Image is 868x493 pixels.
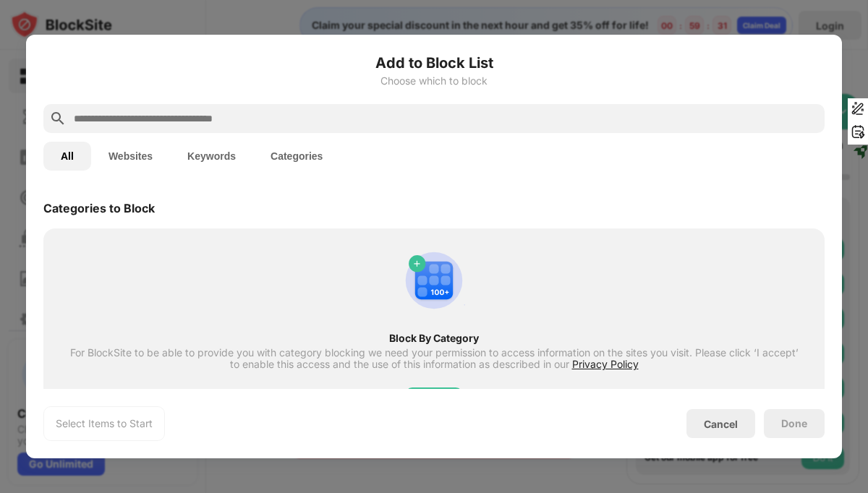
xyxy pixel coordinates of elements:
div: Choose which to block [43,75,825,87]
img: search.svg [49,110,67,127]
div: Cancel [704,418,738,430]
button: Websites [91,142,170,171]
h6: Add to Block List [43,52,825,74]
button: Categories [253,142,340,171]
div: Select Items to Start [56,416,153,431]
div: For BlockSite to be able to provide you with category blocking we need your permission to access ... [69,347,799,370]
img: category-add.svg [399,246,469,315]
button: Keywords [170,142,253,171]
div: Block By Category [69,333,799,344]
div: Done [781,418,807,429]
div: Categories to Block [43,201,155,215]
span: Privacy Policy [572,358,639,370]
button: All [43,142,91,171]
